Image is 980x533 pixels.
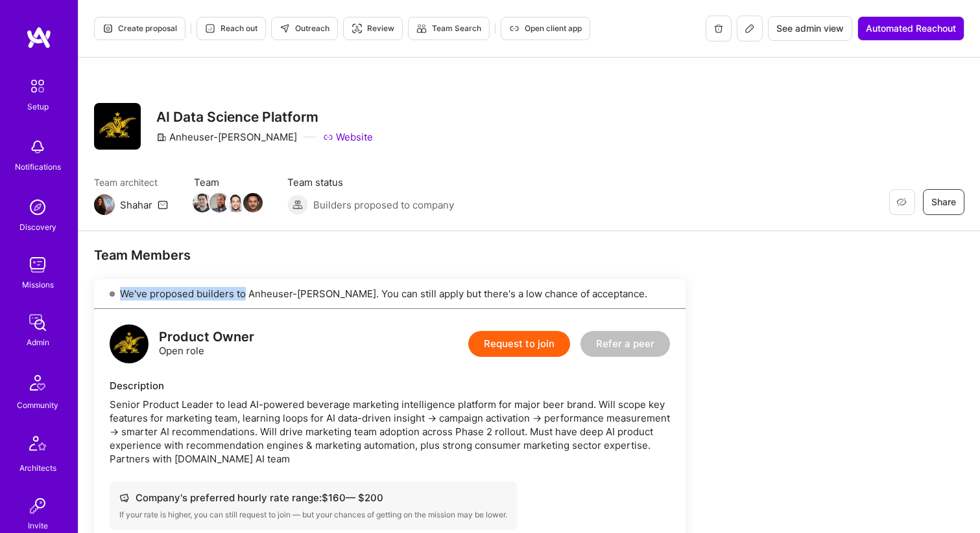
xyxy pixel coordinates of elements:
[857,16,964,41] button: Automated Reachout
[197,17,266,40] button: Reach out
[156,130,297,144] div: Anheuser-[PERSON_NAME]
[194,176,261,189] span: Team
[280,23,329,34] span: Outreach
[17,398,58,412] div: Community
[866,22,956,35] span: Automated Reachout
[408,17,490,40] button: Team Search
[156,109,373,125] h3: AI Data Science Platform
[25,252,51,278] img: teamwork
[110,398,670,466] div: Senior Product Leader to lead AI-powered beverage marketing intelligence platform for major beer ...
[468,331,570,357] button: Request to join
[287,194,308,215] img: Builders proposed to company
[94,247,686,264] div: Team Members
[27,100,49,113] div: Setup
[158,199,168,210] i: icon Mail
[211,192,228,214] a: Team Member Avatar
[580,331,670,357] button: Refer a peer
[501,17,590,40] button: Open client app
[228,192,245,214] a: Team Member Avatar
[120,198,152,212] div: Shahar
[94,103,141,150] img: Company Logo
[156,132,167,142] i: icon CompanyGray
[119,510,507,520] div: If your rate is higher, you can still request to join — but your chances of getting on the missio...
[27,335,49,349] div: Admin
[25,310,51,335] img: admin teamwork
[226,193,246,212] img: Team Member Avatar
[25,194,51,220] img: discovery
[94,176,168,189] span: Team architect
[119,491,507,505] div: Company's preferred hourly rate range: $ 160 — $ 200
[110,379,670,392] div: Description
[416,23,481,34] span: Team Search
[102,23,177,34] span: Create proposal
[896,197,907,207] i: icon EyeClosed
[94,17,185,40] button: Create proposal
[209,193,229,212] img: Team Member Avatar
[119,493,129,503] i: icon Cash
[15,160,61,174] div: Notifications
[28,519,48,532] div: Invite
[25,493,51,519] img: Invite
[159,330,254,357] div: Open role
[25,134,51,160] img: bell
[19,220,56,234] div: Discovery
[193,193,212,212] img: Team Member Avatar
[102,23,113,34] i: icon Proposal
[94,279,686,309] div: We've proposed builders to Anheuser-[PERSON_NAME]. You can still apply but there's a low chance o...
[768,16,852,41] button: See admin view
[776,22,844,35] span: See admin view
[343,17,403,40] button: Review
[243,193,263,212] img: Team Member Avatar
[313,198,454,212] span: Builders proposed to company
[22,278,54,291] div: Missions
[352,23,362,34] i: icon Targeter
[931,196,956,209] span: Share
[24,73,51,100] img: setup
[287,176,454,189] span: Team status
[26,26,52,49] img: logo
[22,430,53,461] img: Architects
[271,17,338,40] button: Outreach
[352,23,394,34] span: Review
[94,194,115,215] img: Team Architect
[923,189,964,215] button: Share
[323,130,373,144] a: Website
[245,192,261,214] a: Team Member Avatar
[509,23,582,34] span: Open client app
[194,192,211,214] a: Team Member Avatar
[205,23,257,34] span: Reach out
[19,461,56,475] div: Architects
[159,330,254,344] div: Product Owner
[22,367,53,398] img: Community
[110,324,149,363] img: logo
